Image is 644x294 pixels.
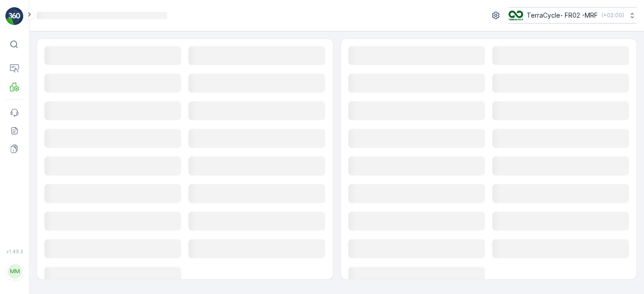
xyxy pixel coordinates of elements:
div: MM [8,264,22,279]
p: TerraCycle- FR02 -MRF [527,11,598,20]
img: terracycle.png [509,10,523,20]
button: MM [5,256,24,287]
button: TerraCycle- FR02 -MRF(+02:00) [509,7,637,24]
img: logo [5,7,24,25]
p: ( +02:00 ) [601,12,624,19]
span: v 1.49.3 [5,249,24,254]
